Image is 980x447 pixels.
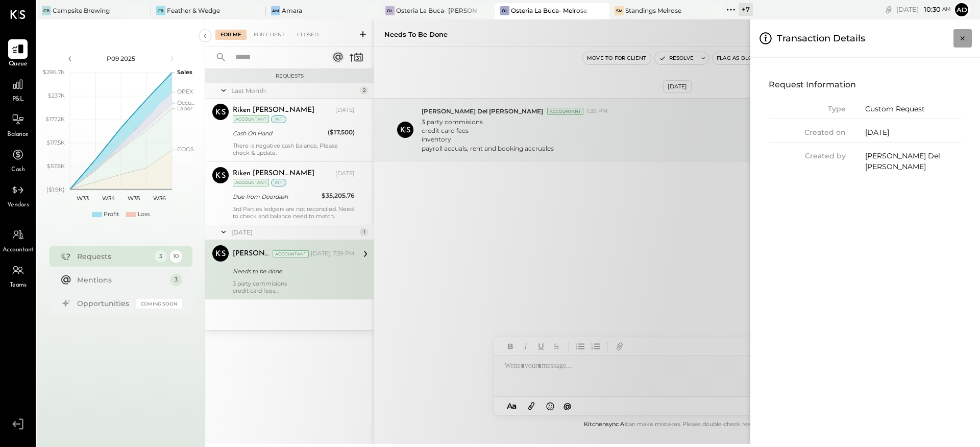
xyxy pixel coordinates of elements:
text: Labor [177,105,192,112]
button: Close panel [953,29,972,48]
div: 3 [155,250,167,263]
text: ($1.9K) [46,186,65,193]
div: [DATE] [865,127,962,138]
a: Vendors [1,180,35,210]
text: $296.7K [43,68,65,76]
a: Queue [1,39,35,69]
div: Standings Melrose [625,6,681,15]
span: Balance [7,130,29,139]
div: OL [500,6,509,15]
text: $117.5K [46,139,65,146]
text: W35 [128,195,140,202]
a: P&L [1,75,35,104]
div: P09 2025 [78,54,164,63]
div: copy link [884,4,894,15]
div: Type [769,104,846,114]
div: Osteria La Buca- [PERSON_NAME][GEOGRAPHIC_DATA] [396,6,479,15]
div: Coming Soon [136,299,182,309]
div: OL [385,6,395,15]
a: Accountant [1,225,35,255]
div: Profit [104,210,119,219]
div: [PERSON_NAME] Del [PERSON_NAME] [865,151,962,172]
div: Am [271,6,280,15]
div: SM [615,6,624,15]
div: Campsite Brewing [53,6,110,15]
text: $57.8K [47,162,65,170]
div: 3 [170,274,182,286]
div: [DATE] [896,5,951,14]
div: Mentions [77,275,165,285]
a: Cash [1,145,35,175]
div: Loss [138,210,150,219]
span: Cash [11,166,24,175]
span: Queue [9,60,28,69]
div: Requests [77,251,150,262]
text: W36 [153,195,165,202]
div: 10 [170,250,182,263]
div: + 7 [739,3,753,16]
h4: Request Information [769,76,962,93]
text: $177.2K [45,115,65,123]
text: COGS [177,146,194,153]
text: W33 [77,195,89,202]
text: $237K [48,92,65,99]
div: Custom Request [865,104,962,114]
text: OPEX [177,88,193,95]
div: Osteria La Buca- Melrose [511,6,587,15]
div: F& [156,6,165,15]
span: Teams [10,281,27,290]
a: Balance [1,110,35,139]
span: P&L [12,95,24,104]
div: Created by [769,151,846,161]
div: Opportunities [77,298,131,309]
div: CB [42,6,51,15]
text: W34 [102,195,115,202]
span: Vendors [7,201,29,210]
text: Sales [177,68,192,76]
div: Amara [282,6,302,15]
div: Created on [769,127,846,138]
h3: Transaction Details [777,28,865,49]
button: Ad [953,2,970,18]
a: Teams [1,261,35,290]
div: Feather & Wedge [167,6,220,15]
span: Accountant [3,246,34,255]
text: Occu... [177,99,194,106]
